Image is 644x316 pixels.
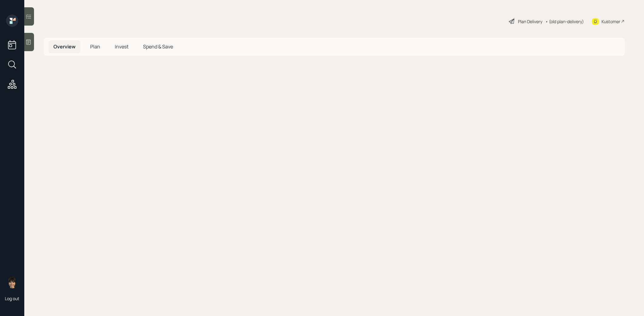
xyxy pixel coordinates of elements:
[601,18,620,25] div: Kustomer
[115,43,128,50] span: Invest
[6,276,18,288] img: treva-nostdahl-headshot.png
[5,296,19,301] div: Log out
[545,18,584,25] div: • (old plan-delivery)
[90,43,100,50] span: Plan
[143,43,173,50] span: Spend & Save
[518,18,542,25] div: Plan Delivery
[53,43,76,50] span: Overview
